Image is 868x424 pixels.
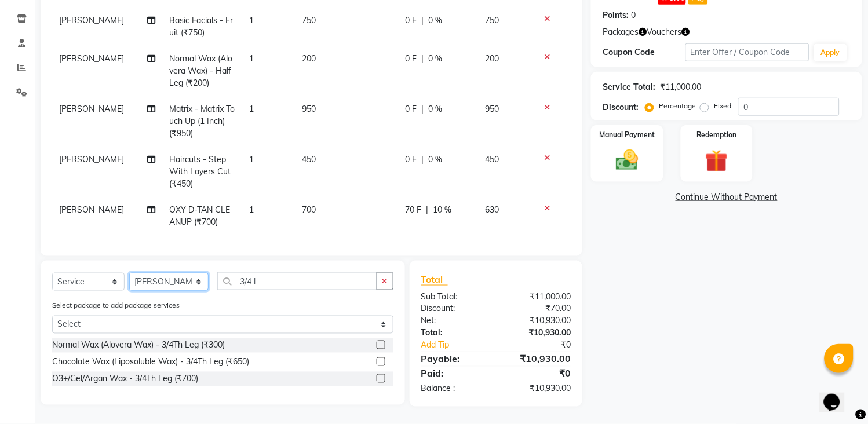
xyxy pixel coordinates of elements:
[421,53,424,65] span: |
[413,291,496,303] div: Sub Total:
[496,352,579,366] div: ₹10,930.00
[600,130,655,140] label: Manual Payment
[52,339,225,352] div: Normal Wax (Alovera Wax) - 3/4Th Leg (₹300)
[413,303,496,315] div: Discount:
[249,154,254,165] span: 1
[421,153,424,166] span: |
[59,53,124,64] span: [PERSON_NAME]
[59,154,124,165] span: [PERSON_NAME]
[647,26,681,38] span: Vouchers
[496,315,579,327] div: ₹10,930.00
[819,378,856,412] iframe: chat widget
[413,367,496,381] div: Paid:
[405,14,417,27] span: 0 F
[486,204,499,215] span: 630
[428,153,442,166] span: 0 %
[421,273,448,286] span: Total
[603,9,629,21] div: Points:
[631,9,636,21] div: 0
[302,53,316,64] span: 200
[603,101,639,114] div: Discount:
[814,44,847,61] button: Apply
[428,103,442,115] span: 0 %
[413,352,496,366] div: Payable:
[405,153,417,166] span: 0 F
[249,104,254,114] span: 1
[405,204,421,216] span: 70 F
[433,204,451,216] span: 10 %
[249,15,254,25] span: 1
[496,383,579,395] div: ₹10,930.00
[52,373,198,385] div: O3+/Gel/Argan Wax - 3/4Th Leg (₹700)
[302,15,316,25] span: 750
[696,130,736,140] label: Redemption
[486,154,499,165] span: 450
[413,327,496,339] div: Total:
[426,204,428,216] span: |
[59,204,124,215] span: [PERSON_NAME]
[52,356,249,368] div: Chocolate Wax (Liposoluble Wax) - 3/4Th Leg (₹650)
[486,15,499,25] span: 750
[660,81,701,93] div: ₹11,000.00
[496,291,579,303] div: ₹11,000.00
[685,43,809,61] input: Enter Offer / Coupon Code
[603,46,685,59] div: Coupon Code
[486,53,499,64] span: 200
[302,154,316,165] span: 450
[169,104,235,138] span: Matrix - Matrix Touch Up (1 Inch) (₹950)
[421,103,424,115] span: |
[249,53,254,64] span: 1
[302,104,316,114] span: 950
[421,14,424,27] span: |
[593,191,860,203] a: Continue Without Payment
[428,53,442,65] span: 0 %
[428,14,442,27] span: 0 %
[714,101,731,111] label: Fixed
[169,204,230,227] span: OXY D-TAN CLEANUP (₹700)
[659,101,696,111] label: Percentage
[698,147,735,175] img: _gift.svg
[486,104,499,114] span: 950
[217,272,377,290] input: Search or Scan
[249,204,254,215] span: 1
[59,104,124,114] span: [PERSON_NAME]
[59,15,124,25] span: [PERSON_NAME]
[405,103,417,115] span: 0 F
[405,53,417,65] span: 0 F
[169,154,231,189] span: Haircuts - Step With Layers Cut (₹450)
[603,81,655,93] div: Service Total:
[510,339,579,352] div: ₹0
[496,367,579,381] div: ₹0
[603,26,639,38] span: Packages
[413,315,496,327] div: Net:
[169,15,233,38] span: Basic Facials - Fruit (₹750)
[413,339,510,352] a: Add Tip
[52,301,180,311] label: Select package to add package services
[609,147,645,173] img: _cash.svg
[302,204,316,215] span: 700
[496,327,579,339] div: ₹10,930.00
[496,303,579,315] div: ₹70.00
[169,53,232,88] span: Normal Wax (Alovera Wax) - Half Leg (₹200)
[413,383,496,395] div: Balance :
